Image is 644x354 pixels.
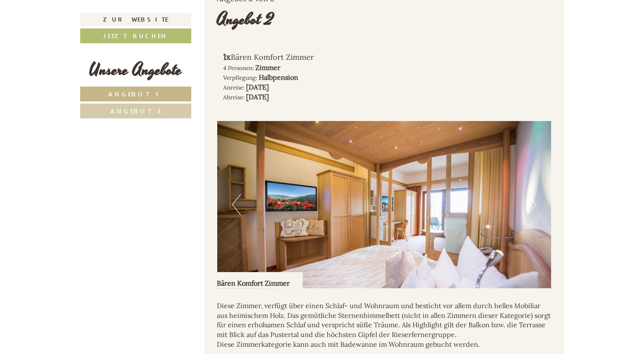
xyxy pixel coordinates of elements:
[111,107,161,115] span: Angebot 2
[224,93,245,101] small: Abreise:
[527,194,536,215] button: Next
[232,194,241,215] button: Previous
[217,8,274,32] div: Angebot 2
[80,28,191,43] a: Jetzt buchen
[256,63,281,72] b: Zimmer
[224,51,372,63] div: Bären Komfort Zimmer
[80,58,191,82] div: Unsere Angebote
[217,121,552,288] img: image
[217,301,552,349] p: Diese Zimmer, verfügt über einen Schlaf- und Wohnraum und besticht vor allem durch helles Mobilia...
[224,74,258,81] small: Verpflegung:
[246,83,269,91] b: [DATE]
[259,73,299,81] b: Halbpension
[224,51,231,62] b: 1x
[224,64,254,72] small: 4 Personen:
[246,93,269,101] b: [DATE]
[217,272,303,288] div: Bären Komfort Zimmer
[109,90,163,98] span: Angebot 1
[224,84,245,91] small: Anreise:
[80,13,191,26] a: Zur Website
